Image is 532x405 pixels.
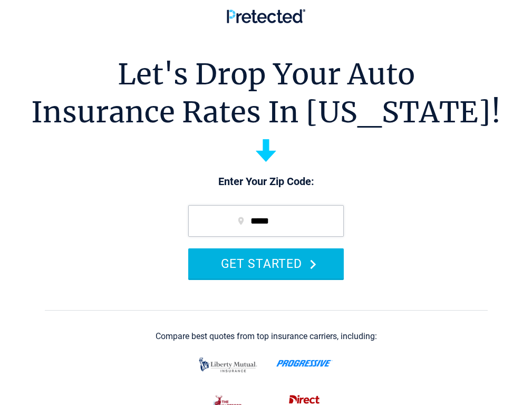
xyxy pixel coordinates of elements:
p: Enter Your Zip Code: [178,175,354,189]
img: Pretected Logo [227,9,305,23]
img: liberty [196,352,260,378]
img: progressive [276,360,333,367]
div: Compare best quotes from top insurance carriers, including: [156,332,377,341]
input: zip code [188,205,344,237]
button: GET STARTED [188,248,344,278]
h1: Let's Drop Your Auto Insurance Rates In [US_STATE]! [31,55,501,131]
